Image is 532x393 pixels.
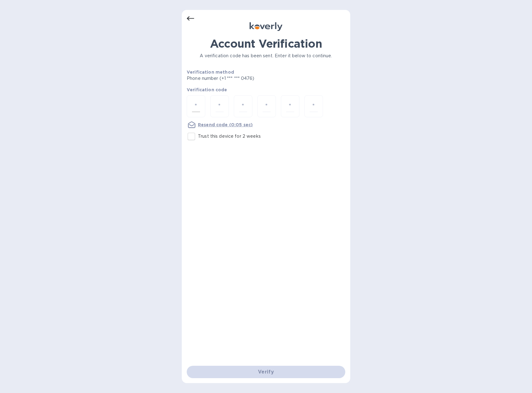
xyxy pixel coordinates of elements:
p: Phone number (+1 *** *** 0476) [187,75,302,82]
b: Verification method [187,70,234,75]
p: Trust this device for 2 weeks [198,133,261,140]
u: Resend code (0:05 sec) [198,122,253,127]
h1: Account Verification [187,37,345,50]
p: A verification code has been sent. Enter it below to continue. [187,53,345,59]
p: Verification code [187,87,345,93]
